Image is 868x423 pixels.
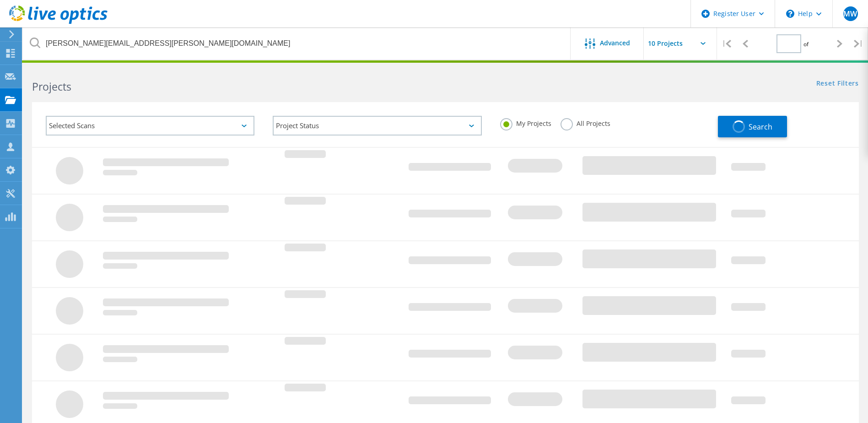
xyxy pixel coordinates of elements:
[717,27,736,60] div: |
[816,80,859,88] a: Reset Filters
[46,116,254,136] div: Selected Scans
[561,118,610,127] label: All Projects
[23,27,571,60] input: Search projects by name, owner, ID, company, etc
[273,116,481,136] div: Project Status
[600,40,630,46] span: Advanced
[9,19,108,26] a: Live Optics Dashboard
[718,116,787,137] button: Search
[500,118,551,127] label: My Projects
[749,122,772,132] span: Search
[843,10,857,17] span: MW
[803,40,809,48] span: of
[786,10,794,18] svg: \n
[849,27,868,60] div: |
[32,79,71,94] b: Projects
